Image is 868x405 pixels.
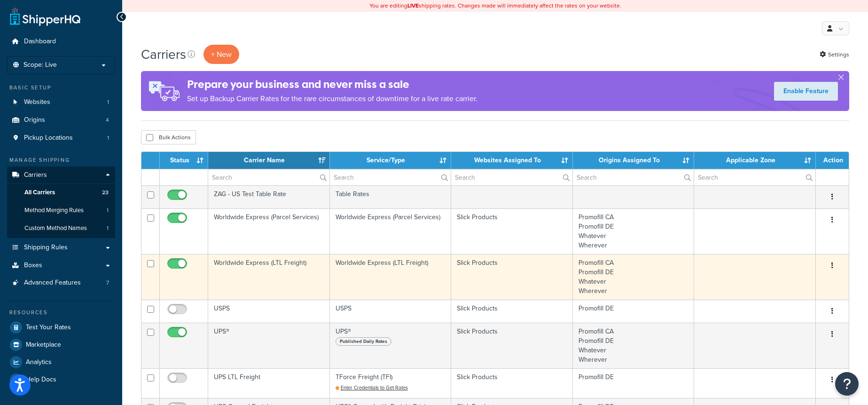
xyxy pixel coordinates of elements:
[208,254,330,300] td: Worldwide Express (LTL Freight)
[107,206,109,214] span: 1
[451,152,573,169] th: Websites Assigned To: activate to sort column ascending
[7,309,115,317] div: Resources
[24,134,73,142] span: Pickup Locations
[24,171,47,179] span: Carriers
[330,300,451,323] td: USPS
[7,274,115,292] a: Advanced Features 7
[341,384,408,391] span: Enter Credentials to Get Rates
[330,323,451,368] td: UPS®
[24,262,42,270] span: Boxes
[573,368,695,398] td: Promofill DE
[106,116,109,124] span: 4
[7,111,115,129] a: Origins 4
[7,202,115,219] li: Method Merging Rules
[7,33,115,50] a: Dashboard
[24,244,68,252] span: Shipping Rules
[208,323,330,368] td: UPS®
[7,84,115,92] div: Basic Setup
[208,185,330,208] td: ZAG - US Test Table Rate
[336,384,408,391] a: Enter Credentials to Get Rates
[7,220,115,237] a: Custom Method Names 1
[24,206,84,214] span: Method Merging Rules
[7,184,115,201] a: All Carriers 23
[816,152,849,169] th: Action
[573,208,695,254] td: Promofill CA Promofill DE Whatever Wherever
[573,152,695,169] th: Origins Assigned To: activate to sort column ascending
[187,92,477,105] p: Set up Backup Carrier Rates for the rare circumstances of downtime for a live rate carrier.
[336,337,391,346] span: Published Daily Rates
[774,82,838,101] a: Enable Feature
[24,38,56,46] span: Dashboard
[141,71,187,111] img: ad-rules-rateshop-fe6ec290ccb7230408bd80ed9643f0289d75e0ffd9eb532fc0e269fcd187b520.png
[24,224,87,232] span: Custom Method Names
[573,300,695,323] td: Promofill DE
[7,156,115,164] div: Manage Shipping
[7,129,115,147] a: Pickup Locations 1
[7,239,115,256] a: Shipping Rules
[24,189,55,197] span: All Carriers
[7,94,115,111] li: Websites
[330,152,451,169] th: Service/Type: activate to sort column ascending
[694,169,815,185] input: Search
[7,167,115,238] li: Carriers
[203,45,239,64] button: + New
[330,185,451,208] td: Table Rates
[7,129,115,147] li: Pickup Locations
[107,98,109,106] span: 1
[141,130,196,144] button: Bulk Actions
[208,152,330,169] th: Carrier Name: activate to sort column ascending
[10,7,80,26] a: ShipperHQ Home
[208,368,330,398] td: UPS LTL Freight
[7,220,115,237] li: Custom Method Names
[7,354,115,371] a: Analytics
[573,254,695,300] td: Promofill CA Promofill DE Whatever Wherever
[330,208,451,254] td: Worldwide Express (Parcel Services)
[26,358,52,366] span: Analytics
[573,323,695,368] td: Promofill CA Promofill DE Whatever Wherever
[26,376,56,384] span: Help Docs
[330,368,451,398] td: TForce Freight (TFI)
[208,208,330,254] td: Worldwide Express (Parcel Services)
[24,116,45,124] span: Origins
[26,341,61,349] span: Marketplace
[107,134,109,142] span: 1
[694,152,816,169] th: Applicable Zone: activate to sort column ascending
[7,319,115,336] a: Test Your Rates
[208,169,329,185] input: Search
[7,336,115,353] a: Marketplace
[451,208,573,254] td: Slick Products
[26,324,71,332] span: Test Your Rates
[407,1,419,10] b: LIVE
[160,152,208,169] th: Status: activate to sort column ascending
[141,45,186,64] h1: Carriers
[451,323,573,368] td: Slick Products
[451,300,573,323] td: Slick Products
[24,98,50,106] span: Websites
[7,202,115,219] a: Method Merging Rules 1
[208,300,330,323] td: USPS
[835,372,859,396] button: Open Resource Center
[7,167,115,184] a: Carriers
[187,77,477,92] h4: Prepare your business and never miss a sale
[330,254,451,300] td: Worldwide Express (LTL Freight)
[451,169,572,185] input: Search
[23,61,57,69] span: Scope: Live
[7,94,115,111] a: Websites 1
[573,169,694,185] input: Search
[7,257,115,274] a: Boxes
[330,169,451,185] input: Search
[451,368,573,398] td: Slick Products
[107,224,109,232] span: 1
[7,371,115,388] a: Help Docs
[7,274,115,292] li: Advanced Features
[7,111,115,129] li: Origins
[451,254,573,300] td: Slick Products
[102,189,109,197] span: 23
[7,184,115,201] li: All Carriers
